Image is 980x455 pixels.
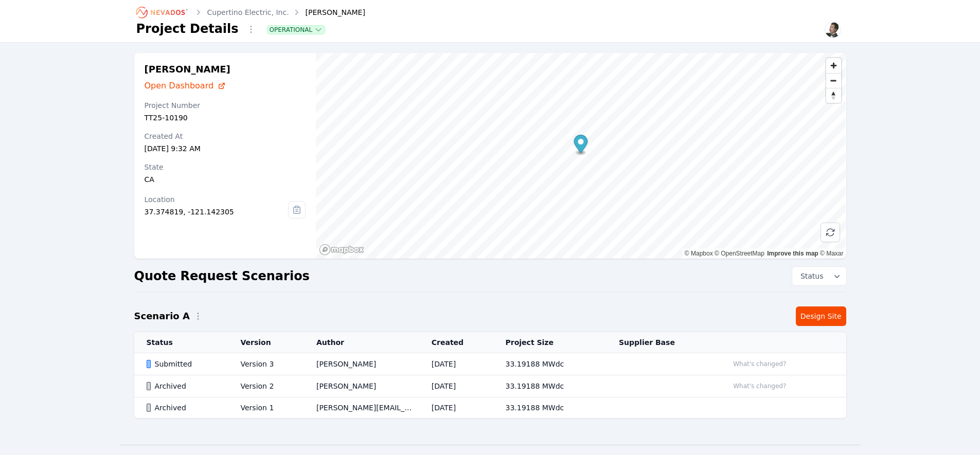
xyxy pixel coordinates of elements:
[767,250,818,257] a: Improve this map
[228,397,304,418] td: Version 1
[826,73,841,88] button: Zoom out
[419,375,493,397] td: [DATE]
[304,375,419,397] td: [PERSON_NAME]
[826,88,841,103] button: Reset bearing to north
[826,88,841,103] span: Reset bearing to north
[419,397,493,418] td: [DATE]
[145,143,306,154] div: [DATE] 9:32 AM
[145,194,289,205] div: Location
[228,332,304,353] th: Version
[136,21,239,37] h1: Project Details
[715,250,764,257] a: OpenStreetMap
[728,380,791,392] button: What's changed?
[134,268,310,284] h2: Quote Request Scenarios
[228,375,304,397] td: Version 2
[145,113,306,123] div: TT25-10190
[792,267,846,285] button: Status
[145,100,306,111] div: Project Number
[145,80,306,92] a: Open Dashboard
[796,306,846,326] a: Design Site
[145,63,306,76] h2: [PERSON_NAME]
[134,375,846,397] tr: ArchivedVersion 2[PERSON_NAME][DATE]33.19188 MWdcWhat's changed?
[145,80,214,92] span: Open Dashboard
[134,332,228,353] th: Status
[136,4,365,21] nav: Breadcrumb
[685,250,713,257] a: Mapbox
[319,244,364,256] a: Mapbox homepage
[145,162,306,172] div: State
[493,375,607,397] td: 33.19188 MWdc
[493,353,607,375] td: 33.19188 MWdc
[134,353,846,375] tr: SubmittedVersion 3[PERSON_NAME][DATE]33.19188 MWdcWhat's changed?
[304,332,419,353] th: Author
[493,332,607,353] th: Project Size
[147,381,223,391] div: Archived
[145,131,306,141] div: Created At
[419,332,493,353] th: Created
[304,353,419,375] td: [PERSON_NAME]
[728,358,791,370] button: What's changed?
[291,7,365,17] div: [PERSON_NAME]
[820,250,844,257] a: Maxar
[134,397,846,418] tr: ArchivedVersion 1[PERSON_NAME][EMAIL_ADDRESS][PERSON_NAME][DOMAIN_NAME][DATE]33.19188 MWdc
[145,174,306,185] div: CA
[228,353,304,375] td: Version 3
[419,353,493,375] td: [DATE]
[207,7,289,17] a: Cupertino Electric, Inc.
[304,397,419,418] td: [PERSON_NAME][EMAIL_ADDRESS][PERSON_NAME][DOMAIN_NAME]
[574,135,588,156] div: Map marker
[268,26,325,34] button: Operational
[147,359,223,369] div: Submitted
[607,332,716,353] th: Supplier Base
[147,403,223,413] div: Archived
[796,271,824,281] span: Status
[826,58,841,73] button: Zoom in
[316,53,846,259] canvas: Map
[493,397,607,418] td: 33.19188 MWdc
[826,74,841,88] span: Zoom out
[825,22,841,38] img: Alex Kushner
[145,207,289,217] div: 37.374819, -121.142305
[134,309,190,323] h2: Scenario A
